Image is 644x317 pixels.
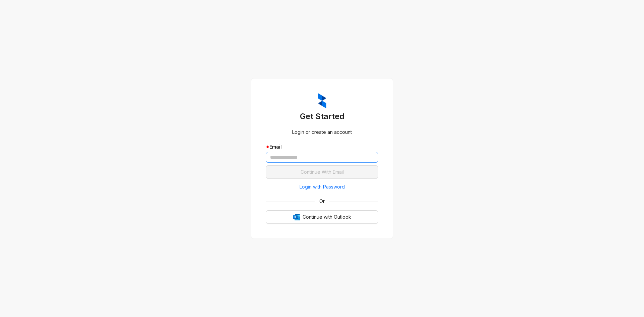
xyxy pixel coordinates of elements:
[300,183,345,191] span: Login with Password
[266,181,378,192] button: Login with Password
[303,213,351,221] span: Continue with Outlook
[315,198,329,205] span: Or
[266,143,378,151] div: Email
[266,210,378,224] button: OutlookContinue with Outlook
[266,128,378,136] div: Login or create an account
[318,93,326,109] img: ZumaIcon
[266,165,378,179] button: Continue With Email
[266,111,378,122] h3: Get Started
[293,214,300,220] img: Outlook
